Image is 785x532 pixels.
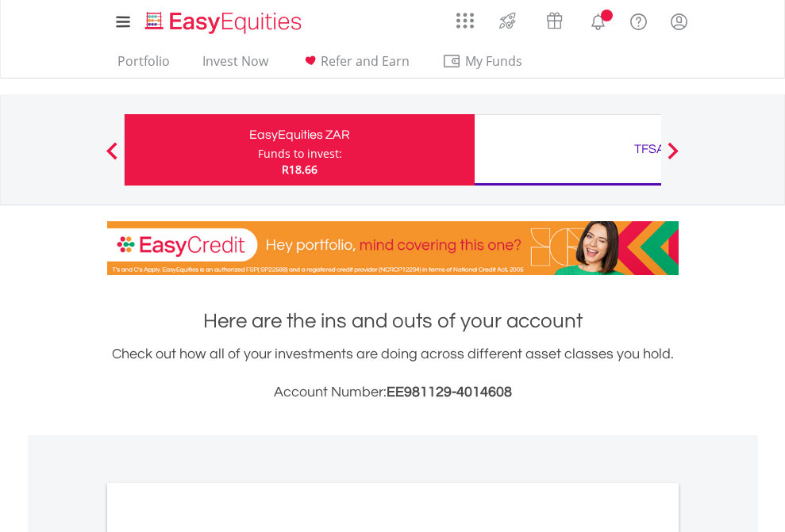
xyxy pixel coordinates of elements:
img: EasyEquities_Logo.png [142,10,308,36]
span: Refer and Earn [321,52,410,70]
a: Invest Now [196,53,275,78]
h1: Here are the ins and outs of your account [107,307,679,335]
div: Funds to invest: [258,146,342,162]
img: EasyCredit Promotion Banner [107,221,679,275]
a: My Profile [659,4,699,39]
span: EE981129-4014608 [387,385,512,400]
a: Portfolio [111,53,176,78]
button: Next [657,150,689,166]
div: Check out how all of your investments are doing across different asset classes you hold. [107,343,679,404]
a: Home page [139,4,308,36]
img: grid-menu-icon.svg [456,12,474,29]
a: Vouchers [531,4,578,33]
button: Previous [96,150,128,166]
h3: Account Number: [107,381,679,404]
img: thrive-v2.svg [494,8,521,33]
a: FAQ's and Support [618,4,659,36]
div: EasyEquities ZAR [134,124,465,146]
span: My Funds [442,51,546,71]
a: Notifications [578,4,618,36]
span: R18.66 [282,162,317,177]
img: vouchers-v2.svg [541,8,568,33]
a: Refer and Earn [294,53,416,78]
a: AppsGrid [446,4,484,29]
